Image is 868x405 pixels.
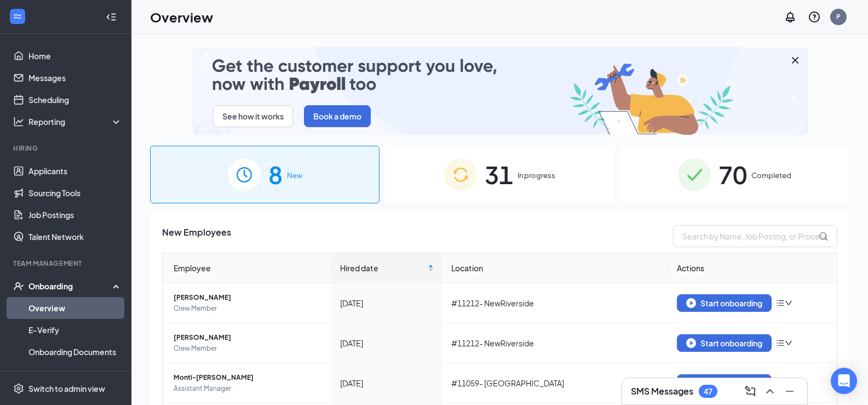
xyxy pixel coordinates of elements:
a: Activity log [28,363,122,385]
a: E-Verify [28,319,122,341]
a: Scheduling [28,89,122,111]
button: Minimize [781,383,798,400]
svg: QuestionInfo [808,10,821,24]
a: Job Postings [28,204,122,226]
span: [PERSON_NAME] [174,292,323,303]
div: Switch to admin view [28,383,105,394]
div: Start onboarding [686,298,762,308]
span: 31 [485,156,513,193]
a: Onboarding Documents [28,341,122,363]
span: Hired date [340,262,426,274]
a: Overview [28,297,122,319]
h1: Overview [150,8,213,26]
svg: ComposeMessage [744,385,757,398]
span: bars [776,339,785,347]
span: [PERSON_NAME] [174,332,323,343]
span: New Employees [162,225,231,247]
span: Monti-[PERSON_NAME] [174,372,323,383]
span: Crew Member [174,303,323,314]
span: down [785,339,792,347]
a: Talent Network [28,226,122,248]
td: #11212- NewRiverside [442,283,669,323]
button: ChevronUp [761,383,779,400]
td: #11212- NewRiverside [442,323,669,363]
span: 70 [718,156,747,193]
svg: WorkstreamLogo [12,11,23,22]
svg: Collapse [106,12,117,22]
a: Messages [28,67,122,89]
svg: UserCheck [13,281,24,292]
svg: Minimize [783,385,796,398]
button: Start onboarding [677,294,772,312]
button: Start onboarding [677,374,772,392]
span: Assistant Manager [174,383,323,394]
th: Actions [668,253,837,283]
div: Hiring [13,144,120,153]
a: Home [28,45,122,67]
th: Employee [163,253,331,283]
svg: Settings [13,383,24,394]
div: [DATE] [340,337,434,349]
div: Onboarding [28,281,113,292]
svg: ChevronUp [763,385,777,398]
button: Book a demo [304,105,371,127]
span: New [287,170,302,181]
button: See how it works [213,105,293,127]
span: down [785,299,792,307]
a: Sourcing Tools [28,182,122,204]
img: payroll-small.gif [191,47,808,135]
svg: Analysis [13,116,24,127]
div: Reporting [28,116,123,127]
td: #11059- [GEOGRAPHIC_DATA] [442,363,669,403]
div: Team Management [13,259,120,268]
button: ComposeMessage [741,383,759,400]
span: Completed [751,170,791,181]
svg: Notifications [784,10,797,24]
svg: Cross [789,54,802,67]
div: [DATE] [340,297,434,309]
span: Crew Member [174,343,323,354]
th: Location [442,253,669,283]
a: Applicants [28,160,122,182]
span: bars [776,299,785,307]
div: 47 [704,387,712,396]
div: Open Intercom Messenger [831,368,857,394]
div: Start onboarding [686,338,762,348]
div: P [836,12,841,21]
button: Start onboarding [677,334,772,352]
div: [DATE] [340,377,434,389]
input: Search by Name, Job Posting, or Process [673,225,837,247]
span: 8 [268,156,283,193]
span: In progress [518,170,555,181]
h3: SMS Messages [631,385,693,397]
